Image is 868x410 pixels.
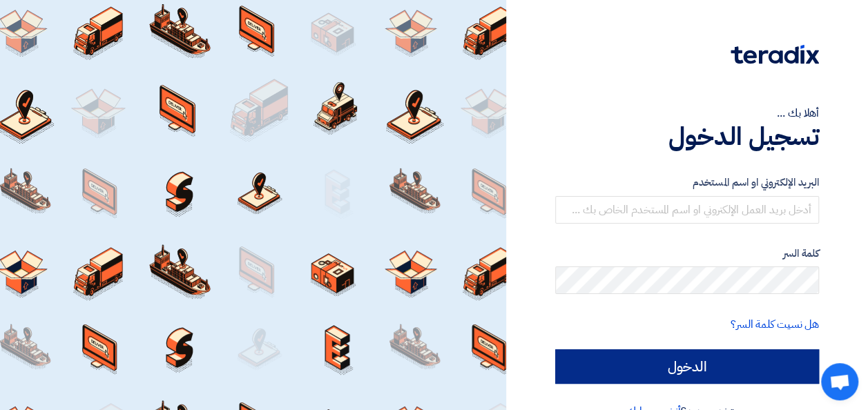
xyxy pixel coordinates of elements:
[731,316,819,333] a: هل نسيت كلمة السر؟
[555,196,819,224] input: أدخل بريد العمل الإلكتروني او اسم المستخدم الخاص بك ...
[821,363,858,400] a: Open chat
[731,45,819,64] img: Teradix logo
[555,246,819,262] label: كلمة السر
[555,105,819,121] div: أهلا بك ...
[555,121,819,152] h1: تسجيل الدخول
[555,349,819,384] input: الدخول
[555,175,819,191] label: البريد الإلكتروني او اسم المستخدم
